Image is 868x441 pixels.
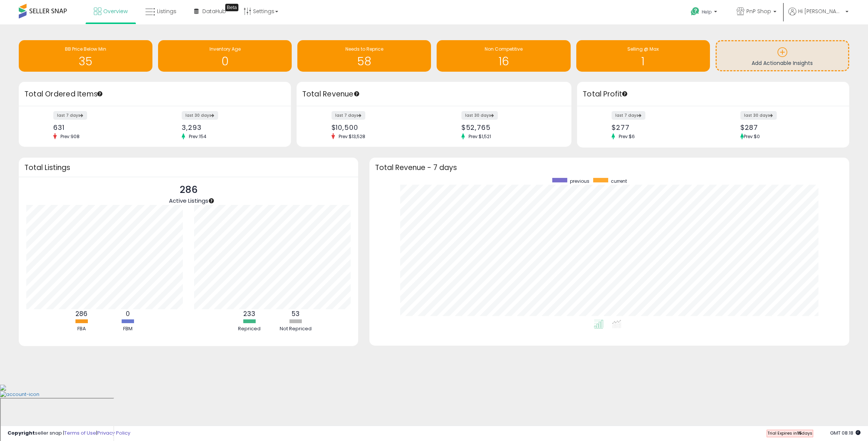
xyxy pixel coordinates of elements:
[752,59,813,67] span: Add Actionable Insights
[182,123,277,131] div: 3,293
[440,55,567,68] h1: 16
[332,123,428,131] div: $10,500
[53,123,149,131] div: 631
[570,178,589,184] span: previous
[746,8,771,15] span: PnP Shop
[612,111,645,120] label: last 7 days
[53,111,87,120] label: last 7 days
[612,123,707,131] div: $277
[702,9,712,15] span: Help
[75,309,87,318] b: 286
[169,183,208,197] p: 286
[690,7,700,16] i: Get Help
[158,40,292,72] a: Inventory Age 0
[292,309,300,318] b: 53
[103,8,128,15] span: Overview
[788,8,848,24] a: Hi [PERSON_NAME]
[717,41,848,70] a: Add Actionable Insights
[375,165,844,170] h3: Total Revenue - 7 days
[353,90,360,97] div: Tooltip anchor
[576,40,710,72] a: Selling @ Max 1
[332,111,365,120] label: last 7 days
[685,1,725,24] a: Help
[740,111,777,120] label: last 30 days
[208,197,215,204] div: Tooltip anchor
[227,325,272,333] div: Repriced
[157,8,176,15] span: Listings
[24,165,353,170] h3: Total Listings
[740,123,836,131] div: $287
[335,133,369,140] span: Prev: $13,528
[59,325,104,333] div: FBA
[345,46,383,52] span: Needs to Reprice
[621,90,628,97] div: Tooltip anchor
[182,111,218,120] label: last 30 days
[57,133,83,140] span: Prev: 908
[105,325,150,333] div: FBM
[744,133,760,140] span: Prev: $0
[169,197,208,205] span: Active Listings
[615,133,639,140] span: Prev: $6
[627,46,659,52] span: Selling @ Max
[126,309,130,318] b: 0
[273,325,318,333] div: Not Repriced
[202,8,226,15] span: DataHub
[19,40,152,72] a: BB Price Below Min 35
[583,89,844,99] h3: Total Profit
[162,55,288,68] h1: 0
[225,4,238,11] div: Tooltip anchor
[243,309,255,318] b: 233
[301,55,427,68] h1: 58
[611,178,627,184] span: current
[485,46,523,52] span: Non Competitive
[297,40,431,72] a: Needs to Reprice 58
[23,55,149,68] h1: 35
[461,123,558,131] div: $52,765
[798,8,843,15] span: Hi [PERSON_NAME]
[465,133,495,140] span: Prev: $1,521
[24,89,285,99] h3: Total Ordered Items
[580,55,706,68] h1: 1
[209,46,241,52] span: Inventory Age
[185,133,210,140] span: Prev: 154
[96,90,103,97] div: Tooltip anchor
[302,89,566,99] h3: Total Revenue
[437,40,570,72] a: Non Competitive 16
[461,111,498,120] label: last 30 days
[65,46,106,52] span: BB Price Below Min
